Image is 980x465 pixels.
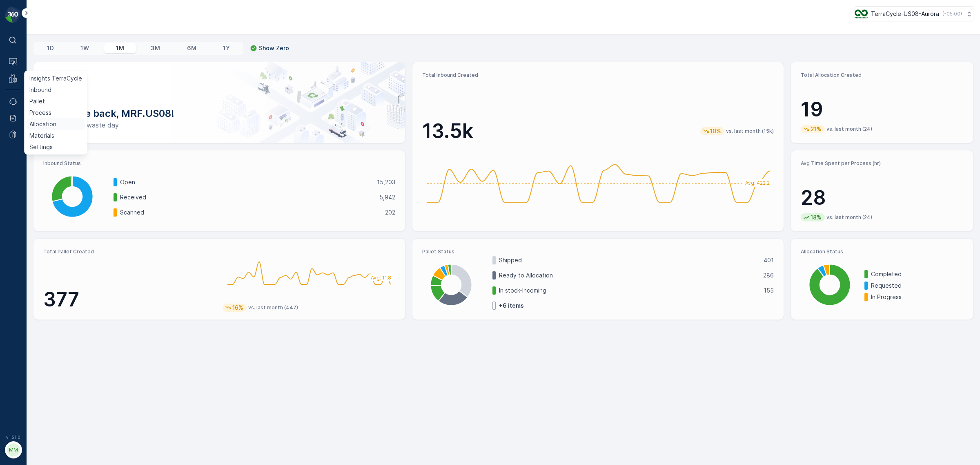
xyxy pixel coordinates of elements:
[763,271,774,279] p: 286
[379,193,395,201] p: 5,942
[801,72,963,78] p: Total Allocation Created
[499,286,759,295] p: In stock-Incoming
[709,127,722,135] p: 10%
[871,293,963,301] p: In Progress
[726,128,774,134] p: vs. last month (15k)
[47,44,54,52] p: 1D
[259,44,289,52] p: Show Zero
[810,125,822,133] p: 21%
[801,160,963,167] p: Avg Time Spent per Process (hr)
[5,7,21,23] img: logo
[151,44,160,52] p: 3M
[120,178,372,186] p: Open
[855,9,868,18] img: image_ci7OI47.png
[5,441,21,458] button: MM
[422,119,473,143] p: 13.5k
[942,11,962,17] p: ( -05:00 )
[764,286,774,295] p: 155
[43,160,395,167] p: Inbound Status
[826,214,872,221] p: vs. last month (24)
[801,97,963,122] p: 19
[826,126,872,132] p: vs. last month (24)
[422,72,774,78] p: Total Inbound Created
[499,302,524,310] p: + 6 items
[47,120,392,130] p: Have a zero-waste day
[7,443,20,456] div: MM
[116,44,124,52] p: 1M
[422,248,774,255] p: Pallet Status
[871,10,939,18] p: TerraCycle-US08-Aurora
[385,208,395,217] p: 202
[5,435,21,440] span: v 1.51.0
[801,186,963,210] p: 28
[120,193,374,201] p: Received
[80,44,89,52] p: 1W
[43,287,216,312] p: 377
[499,256,759,264] p: Shipped
[232,304,244,312] p: 16%
[499,271,758,279] p: Ready to Allocation
[120,208,380,217] p: Scanned
[223,44,230,52] p: 1Y
[43,248,216,255] p: Total Pallet Created
[801,248,963,255] p: Allocation Status
[855,7,973,21] button: TerraCycle-US08-Aurora(-05:00)
[871,282,963,290] p: Requested
[248,304,298,311] p: vs. last month (447)
[377,178,395,186] p: 15,203
[47,107,392,120] p: Welcome back, MRF.US08!
[871,270,963,278] p: Completed
[764,256,774,264] p: 401
[810,213,822,221] p: 18%
[187,44,196,52] p: 6M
